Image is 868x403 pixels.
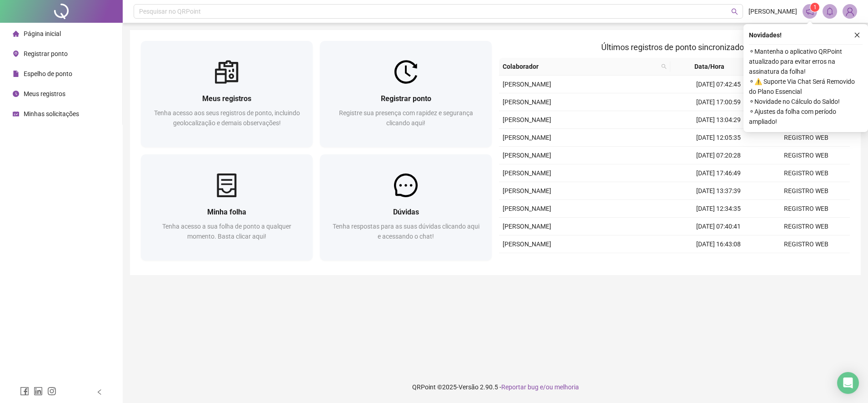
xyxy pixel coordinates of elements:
[731,8,738,15] span: search
[674,147,762,164] td: [DATE] 07:20:28
[843,5,857,18] img: 90740
[459,383,479,391] span: Versão
[762,235,850,253] td: REGISTRO WEB
[826,7,834,15] span: bell
[503,240,551,248] span: [PERSON_NAME]
[503,223,551,230] span: [PERSON_NAME]
[141,41,313,147] a: Meus registrosTenha acesso aos seus registros de ponto, incluindo geolocalização e demais observa...
[202,94,251,103] span: Meus registros
[24,90,65,97] span: Meus registros
[854,32,860,38] span: close
[501,383,579,391] span: Reportar bug e/ou melhoria
[503,205,551,212] span: [PERSON_NAME]
[34,387,43,396] span: linkedin
[141,154,313,260] a: Minha folhaTenha acesso a sua folha de ponto a qualquer momento. Basta clicar aqui!
[749,107,863,127] span: ⚬ Ajustes da folha com período ampliado!
[762,200,850,218] td: REGISTRO WEB
[749,97,863,107] span: ⚬ Novidade no Cálculo do Saldo!
[762,129,850,147] td: REGISTRO WEB
[601,42,748,52] span: Últimos registros de ponto sincronizados
[24,70,72,77] span: Espelho de ponto
[674,129,762,147] td: [DATE] 12:05:35
[749,30,782,40] span: Novidades !
[749,77,863,97] span: ⚬ ⚠️ Suporte Via Chat Será Removido do Plano Essencial
[320,41,492,147] a: Registrar pontoRegistre sua presença com rapidez e segurança clicando aqui!
[13,91,19,97] span: clock-circle
[762,147,850,164] td: REGISTRO WEB
[748,6,797,16] span: [PERSON_NAME]
[749,46,863,77] span: ⚬ Mantenha o aplicativo QRPoint atualizado para evitar erros na assinatura da folha!
[813,4,817,10] span: 1
[674,93,762,111] td: [DATE] 17:00:59
[674,253,762,271] td: [DATE] 13:35:33
[47,387,56,396] span: instagram
[503,116,551,123] span: [PERSON_NAME]
[670,58,756,76] th: Data/Hora
[661,64,667,69] span: search
[674,76,762,93] td: [DATE] 07:42:45
[207,208,246,216] span: Minha folha
[123,371,868,403] footer: QRPoint © 2025 - 2.90.5 -
[339,109,473,127] span: Registre sua presença com rapidez e segurança clicando aqui!
[674,111,762,129] td: [DATE] 13:04:29
[674,164,762,182] td: [DATE] 17:46:49
[762,253,850,271] td: REGISTRO WEB
[24,50,68,57] span: Registrar ponto
[503,187,551,194] span: [PERSON_NAME]
[13,31,19,37] span: home
[503,169,551,177] span: [PERSON_NAME]
[20,387,29,396] span: facebook
[503,61,658,71] span: Colaborador
[674,182,762,200] td: [DATE] 13:37:39
[13,71,19,77] span: file
[762,182,850,200] td: REGISTRO WEB
[659,60,668,73] span: search
[24,110,79,117] span: Minhas solicitações
[503,152,551,159] span: [PERSON_NAME]
[13,111,19,117] span: schedule
[806,7,814,15] span: notification
[162,223,291,240] span: Tenha acesso a sua folha de ponto a qualquer momento. Basta clicar aqui!
[393,208,419,216] span: Dúvidas
[13,51,19,57] span: environment
[810,3,819,12] sup: 1
[762,164,850,182] td: REGISTRO WEB
[503,81,551,88] span: [PERSON_NAME]
[333,223,479,240] span: Tenha respostas para as suas dúvidas clicando aqui e acessando o chat!
[503,134,551,141] span: [PERSON_NAME]
[674,200,762,218] td: [DATE] 12:34:35
[381,94,431,103] span: Registrar ponto
[24,30,61,37] span: Página inicial
[674,235,762,253] td: [DATE] 16:43:08
[674,61,745,71] span: Data/Hora
[837,372,859,394] div: Open Intercom Messenger
[762,218,850,235] td: REGISTRO WEB
[503,98,551,106] span: [PERSON_NAME]
[96,389,103,395] span: left
[154,109,300,127] span: Tenha acesso aos seus registros de ponto, incluindo geolocalização e demais observações!
[320,154,492,260] a: DúvidasTenha respostas para as suas dúvidas clicando aqui e acessando o chat!
[674,218,762,235] td: [DATE] 07:40:41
